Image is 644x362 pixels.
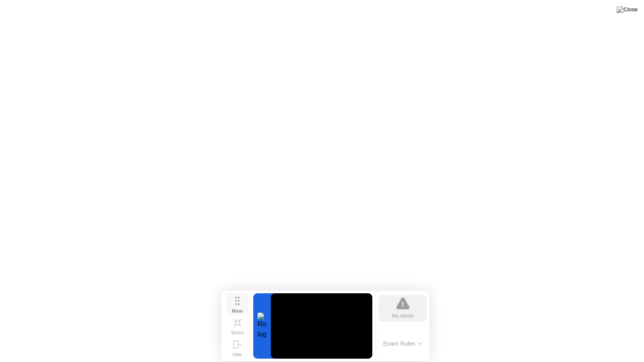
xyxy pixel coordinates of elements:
div: Move [232,308,243,313]
button: Hide [226,337,248,359]
img: Close [617,6,638,13]
div: Hide [233,352,242,357]
button: Move [226,293,248,315]
div: No Alerts [392,312,414,320]
button: Exam Rules [381,340,425,347]
button: Shrink [226,315,248,337]
div: Shrink [231,330,244,335]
